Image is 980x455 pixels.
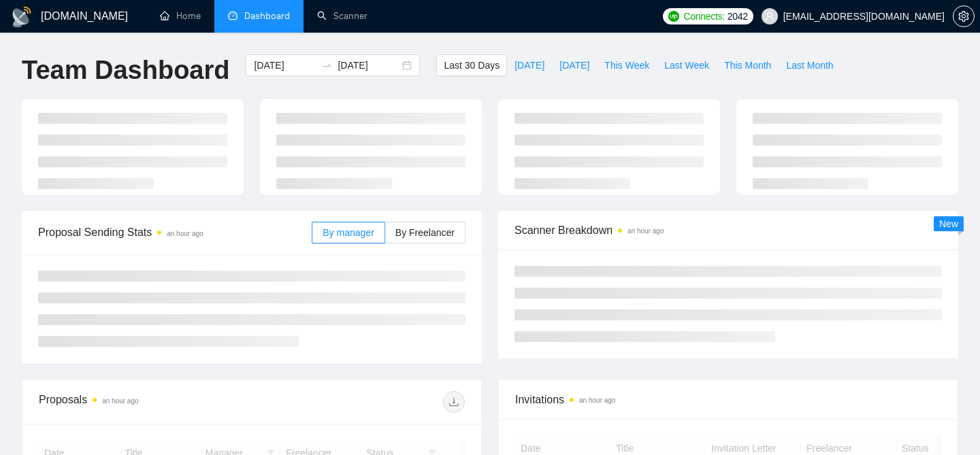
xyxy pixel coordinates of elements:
[786,58,833,73] span: Last Month
[728,9,748,24] span: 2042
[717,54,779,76] button: This Month
[444,58,500,73] span: Last 30 Days
[579,397,615,404] time: an hour ago
[514,222,942,239] span: Scanner Breakdown
[102,397,138,405] time: an hour ago
[552,54,597,76] button: [DATE]
[604,58,649,73] span: This Week
[317,10,367,22] a: searchScanner
[779,54,840,76] button: Last Month
[668,11,679,22] img: upwork-logo.png
[244,10,290,22] span: Dashboard
[321,60,332,71] span: swap-right
[597,54,657,76] button: This Week
[657,54,717,76] button: Last Week
[953,11,975,22] a: setting
[254,58,316,73] input: Start date
[765,12,774,21] span: user
[683,9,724,24] span: Connects:
[507,54,552,76] button: [DATE]
[515,391,941,408] span: Invitations
[321,60,332,71] span: to
[11,6,33,28] img: logo
[939,218,958,229] span: New
[39,391,252,413] div: Proposals
[724,58,771,73] span: This Month
[514,58,544,73] span: [DATE]
[559,58,589,73] span: [DATE]
[167,230,203,237] time: an hour ago
[664,58,709,73] span: Last Week
[160,10,201,22] a: homeHome
[627,227,664,235] time: an hour ago
[338,58,399,73] input: End date
[436,54,507,76] button: Last 30 Days
[323,227,374,238] span: By manager
[395,227,455,238] span: By Freelancer
[38,224,312,241] span: Proposal Sending Stats
[953,5,975,27] button: setting
[228,11,238,20] span: dashboard
[22,54,229,86] h1: Team Dashboard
